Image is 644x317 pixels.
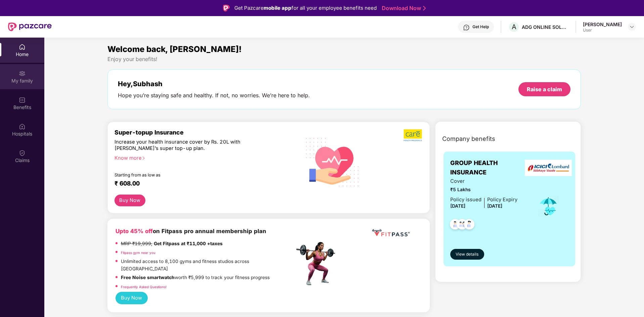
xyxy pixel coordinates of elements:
img: svg+xml;base64,PHN2ZyB4bWxucz0iaHR0cDovL3d3dy53My5vcmcvMjAwMC9zdmciIHdpZHRoPSI0OC45NDMiIGhlaWdodD... [461,217,477,233]
div: Policy Expiry [487,196,517,204]
img: svg+xml;base64,PHN2ZyBpZD0iQ2xhaW0iIHhtbG5zPSJodHRwOi8vd3d3LnczLm9yZy8yMDAwL3N2ZyIgd2lkdGg9IjIwIi... [19,150,26,156]
img: insurerLogo [525,160,572,176]
div: Starting from as low as [114,172,266,177]
div: Get Pazcare for all your employee benefits need [234,4,377,12]
div: Get Help [472,24,489,30]
span: A [512,23,516,31]
span: Welcome back, [PERSON_NAME]! [107,44,242,54]
button: Buy Now [116,292,148,304]
div: Enjoy your benefits! [107,56,581,63]
img: svg+xml;base64,PHN2ZyB3aWR0aD0iMjAiIGhlaWdodD0iMjAiIHZpZXdCb3g9IjAgMCAyMCAyMCIgZmlsbD0ibm9uZSIgeG... [19,70,26,77]
img: svg+xml;base64,PHN2ZyBpZD0iSG9zcGl0YWxzIiB4bWxucz0iaHR0cDovL3d3dy53My5vcmcvMjAwMC9zdmciIHdpZHRoPS... [19,123,26,130]
strong: Free Noise smartwatch [121,275,175,280]
span: View details [456,251,478,258]
img: fpp.png [294,240,341,287]
img: svg+xml;base64,PHN2ZyB4bWxucz0iaHR0cDovL3d3dy53My5vcmcvMjAwMC9zdmciIHdpZHRoPSI0OC45MTUiIGhlaWdodD... [454,217,470,233]
span: GROUP HEALTH INSURANCE [450,158,528,177]
img: fppp.png [371,227,411,239]
img: svg+xml;base64,PHN2ZyB4bWxucz0iaHR0cDovL3d3dy53My5vcmcvMjAwMC9zdmciIHhtbG5zOnhsaW5rPSJodHRwOi8vd3... [301,129,365,194]
img: New Pazcare Logo [8,22,52,31]
p: worth ₹5,999 to track your fitness progress [121,274,270,281]
a: Frequently Asked Questions! [121,285,167,289]
img: Logo [223,5,230,11]
span: ₹5 Lakhs [450,186,517,194]
strong: Get Fitpass at ₹11,000 +taxes [154,241,223,246]
img: svg+xml;base64,PHN2ZyBpZD0iSGVscC0zMngzMiIgeG1sbnM9Imh0dHA6Ly93d3cudzMub3JnLzIwMDAvc3ZnIiB3aWR0aD... [463,24,470,31]
div: Hope you’re staying safe and healthy. If not, no worries. We’re here to help. [118,92,310,99]
a: Download Now [382,5,424,12]
div: Increase your health insurance cover by Rs. 20L with [PERSON_NAME]’s super top-up plan. [114,139,265,152]
div: Policy issued [450,196,481,204]
img: svg+xml;base64,PHN2ZyBpZD0iSG9tZSIgeG1sbnM9Imh0dHA6Ly93d3cudzMub3JnLzIwMDAvc3ZnIiB3aWR0aD0iMjAiIG... [19,44,26,50]
div: ADG ONLINE SOLUTIONS PRIVATE LIMITED [522,24,569,30]
div: User [583,28,622,33]
img: icon [538,195,559,217]
b: Upto 45% off [116,228,153,234]
img: svg+xml;base64,PHN2ZyBpZD0iQmVuZWZpdHMiIHhtbG5zPSJodHRwOi8vd3d3LnczLm9yZy8yMDAwL3N2ZyIgd2lkdGg9Ij... [19,97,26,103]
button: View details [450,249,484,260]
div: Know more [114,155,290,160]
p: Unlimited access to 8,100 gyms and fitness studios across [GEOGRAPHIC_DATA] [121,258,294,272]
img: svg+xml;base64,PHN2ZyBpZD0iRHJvcGRvd24tMzJ4MzIiIHhtbG5zPSJodHRwOi8vd3d3LnczLm9yZy8yMDAwL3N2ZyIgd2... [629,24,635,30]
strong: mobile app [264,5,291,11]
span: Company benefits [442,134,495,144]
img: Stroke [423,5,426,12]
div: Raise a claim [527,86,562,93]
div: [PERSON_NAME] [583,21,622,28]
b: on Fitpass pro annual membership plan [116,228,266,234]
img: svg+xml;base64,PHN2ZyB4bWxucz0iaHR0cDovL3d3dy53My5vcmcvMjAwMC9zdmciIHdpZHRoPSI0OC45NDMiIGhlaWdodD... [447,217,463,233]
div: Super-topup Insurance [114,129,294,136]
div: ₹ 608.00 [114,180,288,188]
a: Fitpass gym near you [121,251,155,255]
span: Cover [450,177,517,185]
span: right [142,156,145,160]
div: Hey, Subhash [118,80,310,88]
del: MRP ₹19,999, [121,241,152,246]
span: [DATE] [487,203,502,209]
button: Buy Now [114,195,145,206]
img: b5dec4f62d2307b9de63beb79f102df3.png [404,129,423,142]
span: [DATE] [450,203,465,209]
